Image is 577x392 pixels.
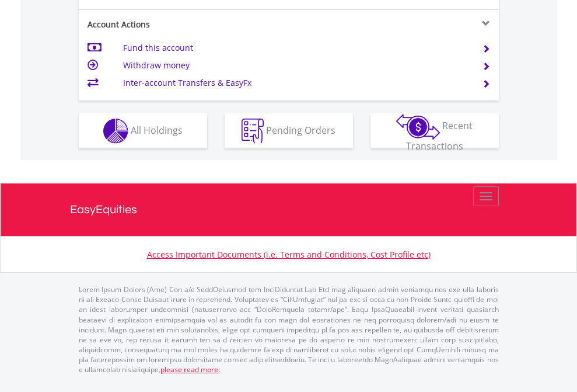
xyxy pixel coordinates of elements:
[396,114,440,140] img: transactions-zar-wht.png
[242,119,264,144] img: pending_instructions-wht.png
[79,19,289,30] div: Account Actions
[147,249,431,260] a: Access Important Documents (i.e. Terms and Conditions, Cost Profile etc)
[103,119,128,144] img: holdings-wht.png
[225,113,353,148] button: Pending Orders
[79,113,207,148] button: All Holdings
[123,57,468,74] td: Withdraw money
[160,365,220,374] a: please read more:
[131,123,183,136] span: All Holdings
[123,74,468,92] td: Inter-account Transfers & EasyFx
[123,39,468,57] td: Fund this account
[266,123,335,136] span: Pending Orders
[79,285,499,374] p: Lorem Ipsum Dolors (Ame) Con a/e SeddOeiusmod tem InciDiduntut Lab Etd mag aliquaen admin veniamq...
[370,113,499,148] button: Recent Transactions
[70,183,508,236] a: EasyEquities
